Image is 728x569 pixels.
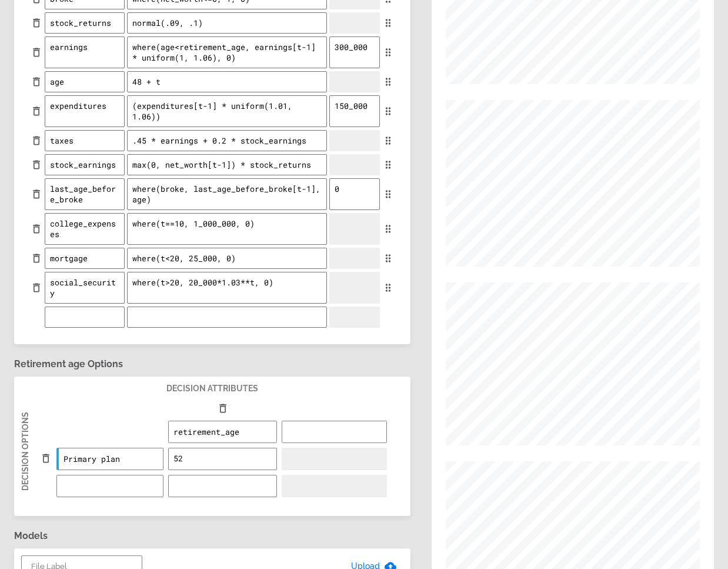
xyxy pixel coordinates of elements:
textarea: college_expenses [45,213,125,245]
textarea: max(0, net_worth[t-1]) * stock_returns [127,154,326,175]
textarea: 52 [169,453,276,464]
span: decision Options [21,412,30,491]
textarea: where(t>20, 20_000*1.03**t, 0) [127,272,326,304]
h3: Retirement age Options [14,358,410,370]
textarea: 150_000 [329,95,380,127]
textarea: 0 [329,178,380,210]
textarea: where(t<20, 25_000, 0) [127,248,326,269]
textarea: taxes [45,130,125,151]
textarea: .45 * earnings + 0.2 * stock_earnings [127,130,326,151]
textarea: social_security [45,272,125,304]
textarea: (expenditures[t-1] * uniform(1.01, 1.06)) [127,95,326,127]
textarea: stock_returns [45,12,125,34]
textarea: last_age_before_broke [45,178,125,210]
textarea: where(t==10, 1_000_000, 0) [127,213,326,245]
textarea: where(broke, last_age_before_broke[t-1], age) [127,178,326,210]
textarea: mortgage [45,248,125,269]
h3: Models [14,530,410,541]
textarea: expenditures [45,95,125,127]
textarea: normal(.09, .1) [127,12,326,34]
textarea: stock_earnings [45,154,125,175]
textarea: 48 + t [127,71,326,92]
textarea: where(age<retirement_age, earnings[t-1] * uniform(1, 1.06), 0) [127,36,326,68]
span: decision attributes [166,384,258,393]
textarea: age [45,71,125,92]
textarea: earnings [45,36,125,68]
textarea: 300_000 [329,36,380,68]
